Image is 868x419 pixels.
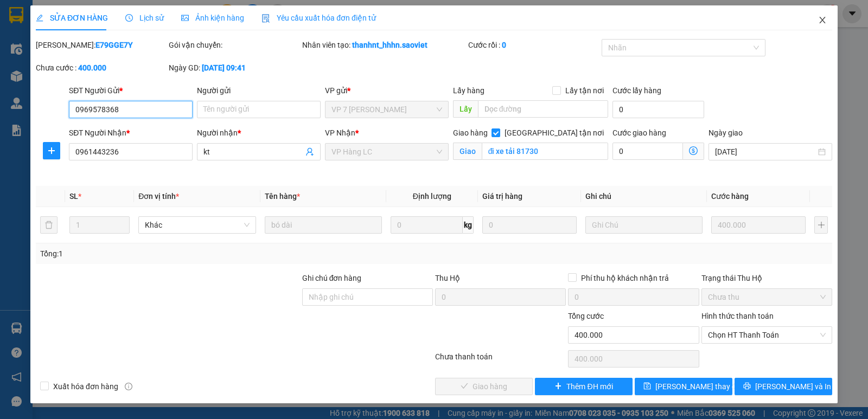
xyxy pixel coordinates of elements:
[43,142,60,159] button: plus
[655,381,742,392] span: [PERSON_NAME] thay đổi
[711,216,806,234] input: 0
[331,144,442,160] span: VP Hàng LC
[807,5,838,36] button: Close
[413,192,451,201] span: Định lượng
[453,100,478,118] span: Lấy
[78,63,106,72] b: 400.000
[302,288,433,306] input: Ghi chú đơn hàng
[482,192,522,201] span: Giá trị hàng
[49,381,123,392] span: Xuất hóa đơn hàng
[482,216,577,234] input: 0
[577,272,673,284] span: Phí thu hộ khách nhận trả
[181,14,244,22] span: Ảnh kiện hàng
[708,327,826,343] span: Chọn HT Thanh Toán
[125,383,132,390] span: info-circle
[535,378,633,395] button: plusThêm ĐH mới
[325,85,449,96] div: VP gửi
[36,62,167,74] div: Chưa cước :
[40,248,336,260] div: Tổng: 1
[818,16,827,24] span: close
[302,39,467,51] div: Nhân viên tạo:
[612,86,661,95] label: Cước lấy hàng
[69,127,193,139] div: SĐT Người Nhận
[305,147,314,156] span: user-add
[265,192,300,201] span: Tên hàng
[478,100,609,118] input: Dọc đường
[43,146,60,155] span: plus
[701,272,832,284] div: Trạng thái Thu Hộ
[331,101,442,118] span: VP 7 Phạm Văn Đồng
[435,274,460,282] span: Thu Hộ
[169,62,299,74] div: Ngày GD:
[202,63,246,72] b: [DATE] 09:41
[554,382,562,391] span: plus
[453,128,488,137] span: Giao hàng
[561,85,608,96] span: Lấy tận nơi
[709,128,743,137] label: Ngày giao
[585,216,703,234] input: Ghi Chú
[689,146,698,155] span: dollar-circle
[463,216,474,234] span: kg
[568,312,604,320] span: Tổng cước
[125,14,164,22] span: Lịch sử
[612,143,683,160] input: Cước giao hàng
[138,192,179,201] span: Đơn vị tính
[325,128,355,137] span: VP Nhận
[743,382,751,391] span: printer
[701,312,774,320] label: Hình thức thanh toán
[40,216,58,234] button: delete
[482,143,609,160] input: Giao tận nơi
[635,378,732,395] button: save[PERSON_NAME] thay đổi
[36,39,167,51] div: [PERSON_NAME]:
[261,14,270,23] img: icon
[708,289,826,305] span: Chưa thu
[352,41,427,49] b: thanhnt_hhhn.saoviet
[453,86,484,95] span: Lấy hàng
[181,14,189,22] span: picture
[643,382,651,391] span: save
[612,128,666,137] label: Cước giao hàng
[145,217,249,233] span: Khác
[566,381,612,392] span: Thêm ĐH mới
[69,85,193,96] div: SĐT Người Gửi
[197,127,321,139] div: Người nhận
[197,85,321,96] div: Người gửi
[435,378,533,395] button: checkGiao hàng
[36,14,43,22] span: edit
[36,14,108,22] span: SỬA ĐƠN HÀNG
[735,378,832,395] button: printer[PERSON_NAME] và In
[711,192,749,201] span: Cước hàng
[125,14,133,22] span: clock-circle
[715,146,816,158] input: Ngày giao
[453,143,482,160] span: Giao
[302,274,362,282] label: Ghi chú đơn hàng
[502,41,506,49] b: 0
[69,192,78,201] span: SL
[265,216,382,234] input: VD: Bàn, Ghế
[755,381,831,392] span: [PERSON_NAME] và In
[468,39,599,51] div: Cước rồi :
[814,216,828,234] button: plus
[261,14,376,22] span: Yêu cầu xuất hóa đơn điện tử
[95,41,133,49] b: E79GGE7Y
[169,39,299,51] div: Gói vận chuyển:
[434,351,567,370] div: Chưa thanh toán
[612,101,704,118] input: Cước lấy hàng
[500,127,608,139] span: [GEOGRAPHIC_DATA] tận nơi
[581,186,707,207] th: Ghi chú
